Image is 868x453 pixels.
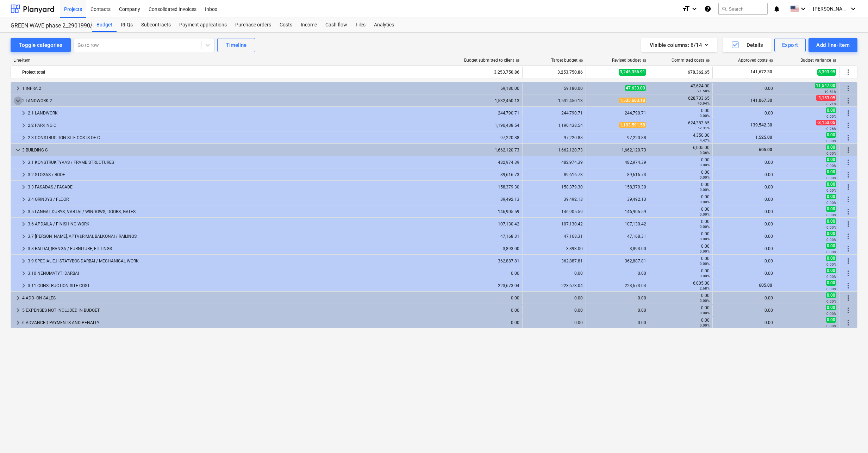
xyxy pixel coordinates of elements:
[844,306,853,315] span: More actions
[652,318,710,328] div: 0.00
[14,318,22,327] span: keyboard_arrow_right
[844,318,853,327] span: More actions
[700,311,710,315] small: 0.00%
[19,244,28,253] span: keyboard_arrow_right
[14,294,22,302] span: keyboard_arrow_right
[700,274,710,278] small: 0.00%
[826,107,836,113] span: 0.00
[833,419,868,453] iframe: Chat Widget
[716,271,773,276] div: 0.00
[826,280,836,286] span: 0.00
[589,172,646,177] div: 89,616.73
[652,268,710,278] div: 0.00
[826,151,836,155] small: 0.00%
[844,232,853,241] span: More actions
[844,281,853,290] span: More actions
[652,207,710,217] div: 0.00
[826,262,836,266] small: 0.00%
[826,305,836,310] span: 0.00
[462,271,519,276] div: 0.00
[826,225,836,229] small: 0.00%
[652,244,710,254] div: 0.00
[652,281,710,291] div: 6,005.00
[22,67,456,78] div: Project total
[589,135,646,140] div: 97,220.88
[22,317,456,328] div: 6 ADVANCED PAYMENTS AND PENALTY
[525,234,583,239] div: 47,168.31
[825,102,836,106] small: -0.21%
[716,308,773,313] div: 0.00
[844,207,853,216] span: More actions
[370,18,398,32] a: Analytics
[137,18,175,32] div: Subcontracts
[462,111,519,116] div: 244,790.71
[514,58,520,63] span: help
[813,6,848,12] span: [PERSON_NAME]
[462,246,519,251] div: 3,893.00
[750,69,773,75] span: 141,672.30
[19,195,28,204] span: keyboard_arrow_right
[826,206,836,212] span: 0.00
[19,232,28,241] span: keyboard_arrow_right
[700,151,710,155] small: 0.36%
[175,18,231,32] a: Payment applications
[826,317,836,323] span: 0.00
[831,58,837,63] span: help
[700,286,710,290] small: 2.68%
[817,69,836,75] span: 8,393.95
[589,308,646,313] div: 0.00
[28,268,456,279] div: 3.10 NENUMATYTI DARBAI
[275,18,296,32] a: Costs
[652,96,710,106] div: 628,733.65
[700,262,710,266] small: 0.00%
[698,126,710,130] small: 52.31%
[462,172,519,177] div: 89,616.73
[652,256,710,266] div: 0.00
[716,197,773,202] div: 0.00
[589,246,646,251] div: 3,893.00
[462,222,519,227] div: 107,130.42
[844,134,853,142] span: More actions
[525,86,583,91] div: 59,180.00
[589,283,646,288] div: 223,673.04
[22,95,456,106] div: 2 LANDWORK 2
[826,201,836,205] small: 0.00%
[704,5,711,13] i: Knowledge base
[22,292,456,304] div: 4 ADD- ON SALES
[716,209,773,214] div: 0.00
[800,58,837,63] div: Budget variance
[11,22,84,30] div: GREEN WAVE phase 2_2901990/2901996/2901997
[698,89,710,93] small: 91.58%
[351,18,370,32] a: Files
[589,296,646,300] div: 0.00
[231,18,275,32] div: Purchase orders
[723,38,772,52] button: Details
[22,305,456,316] div: 5 EXPENSES NOT INCLUDED IN BUDGET
[11,38,71,52] button: Toggle categories
[816,95,836,101] span: -3,153.05
[525,135,583,140] div: 97,220.88
[28,181,456,193] div: 3.3 FASADAS / FASADE
[844,158,853,167] span: More actions
[525,160,583,165] div: 482,974.39
[672,58,710,63] div: Committed costs
[28,120,456,131] div: 2.2 PARKING C
[700,323,710,327] small: 0.00%
[19,281,28,290] span: keyboard_arrow_right
[28,107,456,119] div: 2.1 LANDWORK
[844,146,853,154] span: More actions
[525,197,583,202] div: 39,492.13
[826,114,836,118] small: 0.00%
[525,111,583,116] div: 244,790.71
[716,234,773,239] div: 0.00
[619,98,646,103] span: 1,535,603.18
[296,18,321,32] a: Income
[462,135,519,140] div: 97,220.88
[826,324,836,328] small: 0.00%
[716,160,773,165] div: 0.00
[652,120,710,130] div: 624,383.65
[462,197,519,202] div: 39,492.13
